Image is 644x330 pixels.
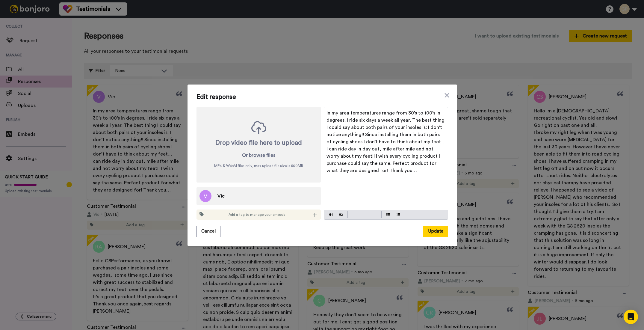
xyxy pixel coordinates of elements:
div: Open Intercom Messenger [624,310,638,324]
span: Vic [217,192,225,200]
span: Add a tag to manage your embeds [229,212,285,217]
button: browse [249,152,265,159]
span: Edit response [196,94,448,101]
button: Cancel [196,226,220,237]
div: Drop video file here to upload [215,139,302,147]
img: clear-format.svg [410,213,414,216]
img: underline-mark.svg [373,213,377,216]
p: Or files [242,152,275,159]
img: bulleted-block.svg [386,212,390,217]
img: bold-mark.svg [353,213,356,216]
img: numbered-block.svg [397,212,400,217]
img: v.png [199,190,211,202]
img: heading-two-block.svg [339,212,343,217]
button: Update [423,226,448,237]
img: italic-mark.svg [363,213,366,216]
img: heading-one-block.svg [329,212,332,217]
span: In my area temperatures range from 30’s to 100’s in degrees. I ride six days a week all year. The... [326,111,447,173]
span: MP4 & WebM files only, max upload file size is 500 MB [214,163,303,168]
